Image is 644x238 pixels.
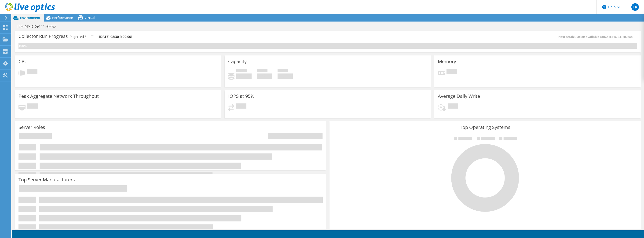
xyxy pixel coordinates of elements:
[99,34,132,39] span: [DATE] 08:30 (+02:00)
[228,94,254,99] h3: IOPS at 95%
[236,73,252,79] h4: 0 GiB
[333,125,637,130] h3: Top Operating Systems
[602,5,606,9] svg: \n
[18,59,28,64] h3: CPU
[236,103,246,110] span: Pending
[631,3,639,11] span: TK
[448,103,458,110] span: Pending
[278,69,288,73] span: Total
[236,69,247,73] span: Used
[15,24,64,29] h1: DE-NS-CG4153HSZ
[20,15,40,20] span: Environment
[558,35,635,39] span: Next recalculation available at
[257,69,267,73] span: Free
[228,59,247,64] h3: Capacity
[52,15,73,20] span: Performance
[438,94,480,99] h3: Average Daily Write
[603,35,633,39] span: [DATE] 16:34 (+02:00)
[18,177,75,182] h3: Top Server Manufacturers
[84,15,95,20] span: Virtual
[438,59,456,64] h3: Memory
[27,69,37,75] span: Pending
[70,34,132,39] h4: Projected End Time:
[18,94,99,99] h3: Peak Aggregate Network Throughput
[257,73,272,79] h4: 0 GiB
[278,73,293,79] h4: 0 GiB
[18,125,45,130] h3: Server Roles
[446,69,457,75] span: Pending
[27,103,38,110] span: Pending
